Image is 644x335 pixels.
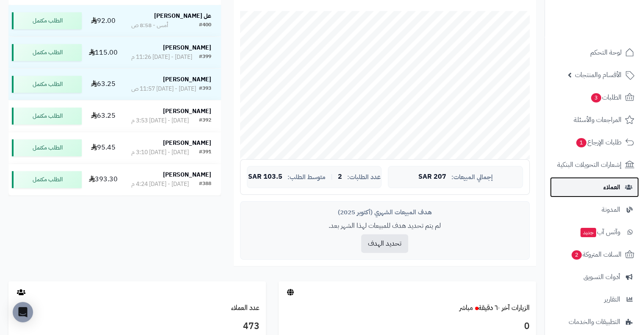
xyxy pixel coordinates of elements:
a: السلات المتروكة2 [550,244,639,265]
strong: [PERSON_NAME] [163,107,211,116]
span: العملاء [603,181,620,193]
small: مباشر [459,303,473,313]
span: لوحة التحكم [590,47,622,58]
span: التقارير [604,293,620,305]
strong: [PERSON_NAME] [163,75,211,84]
span: الطلبات [590,91,622,103]
span: عدد الطلبات: [347,174,381,181]
span: الأقسام والمنتجات [575,69,622,81]
div: #391 [199,148,211,157]
div: #393 [199,85,211,93]
div: #400 [199,21,211,30]
a: طلبات الإرجاع1 [550,132,639,152]
h3: 473 [15,319,260,334]
a: التطبيقات والخدمات [550,312,639,332]
div: الطلب مكتمل [12,139,82,156]
strong: [PERSON_NAME] [163,170,211,179]
td: 63.25 [85,69,122,100]
a: أدوات التسويق [550,267,639,287]
a: العملاء [550,177,639,197]
div: [DATE] - [DATE] 3:53 م [131,116,189,125]
div: هدف المبيعات الشهري (أكتوبر 2025) [247,208,523,217]
img: logo-2.png [586,23,636,41]
span: 1 [576,138,586,147]
span: إجمالي المبيعات: [451,174,493,181]
div: #388 [199,180,211,188]
span: جديد [580,228,596,237]
span: المدونة [602,204,620,216]
span: 207 SAR [418,173,446,181]
span: إشعارات التحويلات البنكية [557,159,622,171]
div: #399 [199,53,211,61]
span: المراجعات والأسئلة [574,114,622,126]
td: 63.25 [85,100,122,132]
div: Open Intercom Messenger [13,302,33,322]
td: 95.45 [85,132,122,163]
div: [DATE] - [DATE] 4:24 م [131,180,189,188]
span: التطبيقات والخدمات [569,316,620,328]
a: وآتس آبجديد [550,222,639,242]
div: الطلب مكتمل [12,44,82,61]
span: السلات المتروكة [571,249,622,260]
div: الطلب مكتمل [12,171,82,188]
a: المدونة [550,199,639,220]
td: 115.00 [85,37,122,68]
a: إشعارات التحويلات البنكية [550,155,639,175]
td: 393.30 [85,164,122,195]
a: المراجعات والأسئلة [550,110,639,130]
div: الطلب مكتمل [12,76,82,93]
div: [DATE] - [DATE] 11:26 م [131,53,192,61]
a: التقارير [550,289,639,310]
strong: [PERSON_NAME] [163,138,211,147]
span: 3 [591,93,601,102]
strong: عل [PERSON_NAME] [154,11,211,20]
span: متوسط الطلب: [287,174,326,181]
div: [DATE] - [DATE] 11:57 ص [131,85,196,93]
button: تحديد الهدف [361,234,408,253]
h3: 0 [285,319,530,334]
td: 92.00 [85,5,122,36]
span: طلبات الإرجاع [575,136,622,148]
p: لم يتم تحديد هدف للمبيعات لهذا الشهر بعد. [247,221,523,231]
div: [DATE] - [DATE] 3:10 م [131,148,189,157]
div: #392 [199,116,211,125]
a: الزيارات آخر ٦٠ دقيقةمباشر [459,303,530,313]
div: الطلب مكتمل [12,108,82,125]
a: عدد العملاء [231,303,260,313]
strong: [PERSON_NAME] [163,43,211,52]
a: لوحة التحكم [550,42,639,63]
div: أمس - 8:58 ص [131,21,168,30]
span: 103.5 SAR [248,173,282,181]
span: 2 [572,250,582,260]
span: أدوات التسويق [583,271,620,283]
div: الطلب مكتمل [12,12,82,29]
span: | [331,174,333,180]
span: 2 [338,173,342,181]
span: وآتس آب [580,226,620,238]
a: الطلبات3 [550,87,639,108]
